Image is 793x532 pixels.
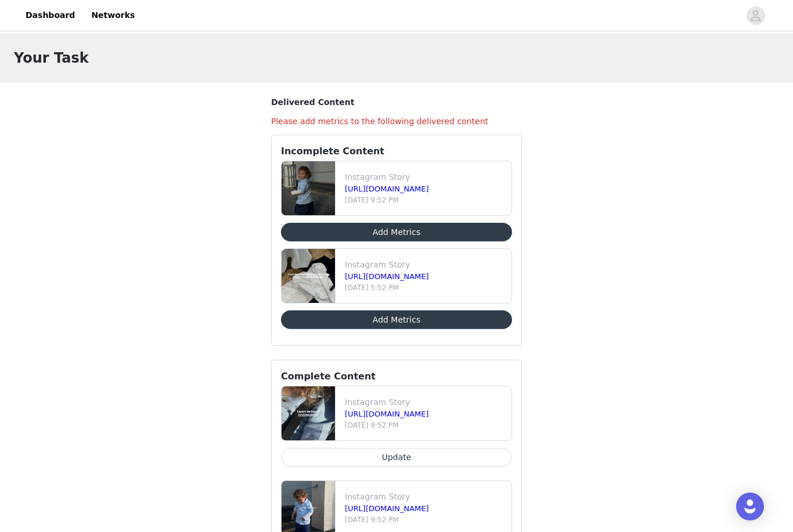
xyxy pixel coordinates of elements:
p: Instagram Story [345,396,507,408]
button: Update [281,448,512,466]
p: [DATE] 9:52 PM [345,420,507,430]
div: Open Intercom Messenger [736,493,764,520]
p: Instagram Story [345,259,507,271]
h3: Delivered Content [271,96,522,108]
h1: Your Task [14,48,89,68]
button: Add Metrics [281,310,512,329]
p: [DATE] 9:52 PM [345,515,507,525]
h4: Please add metrics to the following delivered content [271,115,522,128]
p: Instagram Story [345,491,507,503]
div: avatar [750,6,761,25]
img: file [282,161,335,215]
p: Instagram Story [345,171,507,183]
img: file [282,386,335,440]
h3: Complete Content [281,370,512,383]
a: [URL][DOMAIN_NAME] [345,272,429,281]
p: [DATE] 5:52 PM [345,283,507,293]
a: [URL][DOMAIN_NAME] [345,504,429,513]
a: Networks [84,2,142,28]
p: [DATE] 9:52 PM [345,195,507,205]
a: [URL][DOMAIN_NAME] [345,184,429,193]
img: file [282,249,335,303]
h3: Incomplete Content [281,144,512,158]
button: Add Metrics [281,223,512,241]
a: Dashboard [19,2,82,28]
a: [URL][DOMAIN_NAME] [345,410,429,418]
